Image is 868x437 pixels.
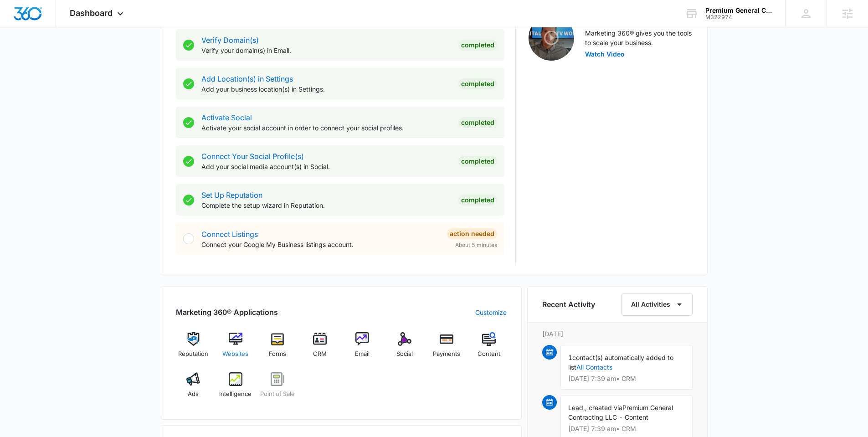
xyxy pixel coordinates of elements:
[201,201,451,210] p: Complete the setup wizard in Reputation.
[529,15,574,61] img: Intro Video
[176,332,211,365] a: Reputation
[218,372,253,405] a: Intelligence
[201,162,451,171] p: Add your social media account(s) in Social.
[396,350,413,359] span: Social
[475,308,507,317] a: Customize
[176,372,211,405] a: Ads
[201,240,440,249] p: Connect your Google My Business listings account.
[188,390,199,399] span: Ads
[219,390,252,399] span: Intelligence
[585,404,622,411] span: , created via
[355,350,370,359] span: Email
[201,190,262,200] a: Set Up Reputation
[178,350,208,359] span: Reputation
[458,195,497,206] div: Completed
[260,372,295,405] a: Point of Sale
[429,332,464,365] a: Payments
[472,332,507,365] a: Content
[201,84,451,94] p: Add your business location(s) in Settings.
[176,307,278,318] h2: Marketing 360® Applications
[70,8,113,18] span: Dashboard
[269,350,286,359] span: Forms
[433,350,460,359] span: Payments
[542,329,693,339] p: [DATE]
[585,28,693,47] p: Marketing 360® gives you the tools to scale your business.
[345,332,380,365] a: Email
[260,390,295,399] span: Point of Sale
[568,404,585,411] span: Lead,
[576,363,612,371] a: All Contacts
[542,299,595,310] h6: Recent Activity
[201,36,259,45] a: Verify Domain(s)
[387,332,422,365] a: Social
[201,123,451,133] p: Activate your social account in order to connect your social profiles.
[478,350,500,359] span: Content
[218,332,253,365] a: Websites
[201,152,304,161] a: Connect Your Social Profile(s)
[201,230,258,239] a: Connect Listings
[447,228,497,239] div: Action Needed
[458,40,497,51] div: Completed
[201,113,252,122] a: Activate Social
[201,74,293,83] a: Add Location(s) in Settings
[222,350,248,359] span: Websites
[458,117,497,128] div: Completed
[313,350,327,359] span: CRM
[303,332,338,365] a: CRM
[568,375,685,382] p: [DATE] 7:39 am • CRM
[458,78,497,89] div: Completed
[568,354,572,361] span: 1
[621,293,693,316] button: All Activities
[455,241,497,249] span: About 5 minutes
[201,46,451,55] p: Verify your domain(s) in Email.
[568,354,673,371] span: contact(s) automatically added to list
[458,156,497,167] div: Completed
[568,426,685,432] p: [DATE] 7:39 am • CRM
[260,332,295,365] a: Forms
[585,51,625,57] button: Watch Video
[705,14,772,21] div: account id
[705,7,772,14] div: account name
